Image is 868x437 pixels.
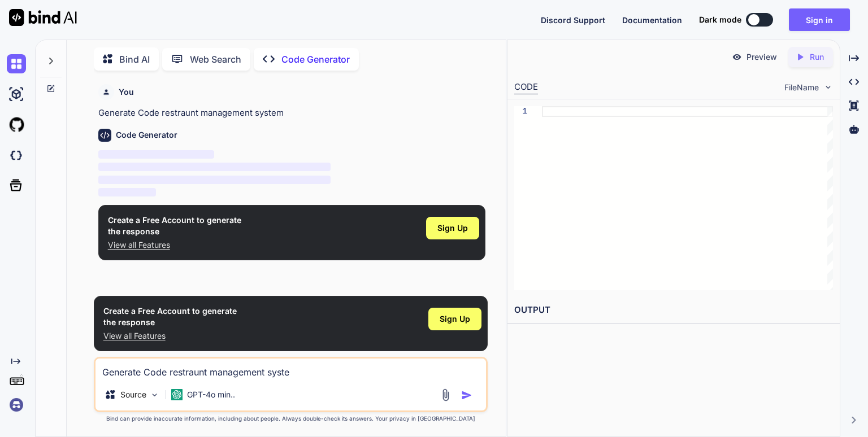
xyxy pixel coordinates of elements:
[171,389,183,400] img: GPT-4o mini
[541,14,605,26] button: Discord Support
[7,54,26,73] img: chat
[108,239,241,251] p: View all Features
[440,313,470,325] span: Sign Up
[98,188,157,196] span: ‌
[810,51,824,63] p: Run
[150,390,159,400] img: Pick Models
[784,82,819,93] span: FileName
[116,129,177,141] h6: Code Generator
[108,215,241,237] h1: Create a Free Account to generate the response
[747,51,777,63] p: Preview
[98,150,215,159] span: ‌
[732,52,742,62] img: preview
[541,15,605,25] span: Discord Support
[103,330,237,342] p: View all Features
[96,359,486,379] textarea: Generate Code restraunt management syste
[437,222,468,234] span: Sign Up
[7,146,26,165] img: darkCloudIdeIcon
[461,390,472,401] img: icon
[281,53,350,66] p: Code Generator
[9,9,77,26] img: Bind AI
[98,107,485,120] p: Generate Code restraunt management system
[7,395,26,414] img: signin
[789,8,850,31] button: Sign in
[103,305,237,328] h1: Create a Free Account to generate the response
[507,297,840,324] h2: OUTPUT
[94,414,488,423] p: Bind can provide inaccurate information, including about people. Always double-check its answers....
[622,15,682,25] span: Documentation
[187,389,235,400] p: GPT-4o min..
[439,388,452,401] img: attachment
[514,106,527,117] div: 1
[98,176,331,184] span: ‌
[98,163,331,171] span: ‌
[190,53,241,66] p: Web Search
[119,53,150,66] p: Bind AI
[120,389,146,400] p: Source
[7,85,26,104] img: ai-studio
[7,115,26,134] img: githubLight
[622,14,682,26] button: Documentation
[119,86,134,98] h6: You
[699,14,741,25] span: Dark mode
[823,82,833,92] img: chevron down
[514,81,538,94] div: CODE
